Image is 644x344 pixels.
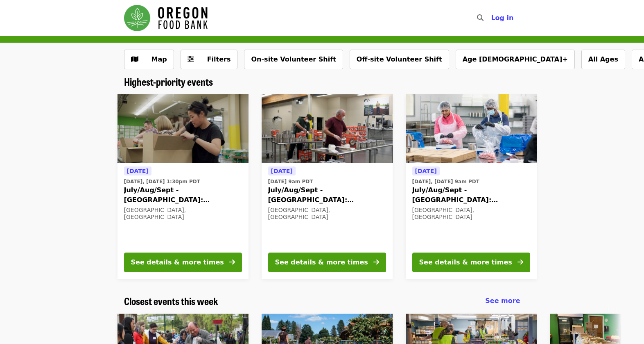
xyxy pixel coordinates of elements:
[118,94,249,279] a: See details for "July/Aug/Sept - Portland: Repack/Sort (age 8+)"
[207,55,231,63] span: Filters
[124,178,200,185] time: [DATE], [DATE] 1:30pm PDT
[477,14,484,22] i: search icon
[118,94,249,163] img: July/Aug/Sept - Portland: Repack/Sort (age 8+) organized by Oregon Food Bank
[244,50,343,69] button: On-site Volunteer Shift
[491,14,513,22] span: Log in
[484,10,520,26] button: Log in
[268,178,313,185] time: [DATE] 9am PDT
[229,258,235,266] i: arrow-right icon
[124,253,242,272] button: See details & more times
[181,50,238,69] button: Filters (0 selected)
[456,50,575,69] button: Age [DEMOGRAPHIC_DATA]+
[485,297,520,305] span: See more
[488,8,495,28] input: Search
[373,258,379,266] i: arrow-right icon
[412,253,530,272] button: See details & more times
[118,295,527,307] div: Closest events this week
[131,257,224,267] div: See details & more times
[412,185,530,205] span: July/Aug/Sept - [GEOGRAPHIC_DATA]: Repack/Sort (age [DEMOGRAPHIC_DATA]+)
[124,294,218,308] span: Closest events this week
[350,50,449,69] button: Off-site Volunteer Shift
[131,55,138,63] i: map icon
[124,74,213,89] span: Highest-priority events
[415,168,437,174] span: [DATE]
[412,178,479,185] time: [DATE], [DATE] 9am PDT
[581,50,625,69] button: All Ages
[406,94,537,279] a: See details for "July/Aug/Sept - Beaverton: Repack/Sort (age 10+)"
[124,50,174,69] button: Show map view
[124,185,242,205] span: July/Aug/Sept - [GEOGRAPHIC_DATA]: Repack/Sort (age [DEMOGRAPHIC_DATA]+)
[275,257,368,267] div: See details & more times
[419,257,512,267] div: See details & more times
[262,94,393,163] img: July/Aug/Sept - Portland: Repack/Sort (age 16+) organized by Oregon Food Bank
[268,253,386,272] button: See details & more times
[268,207,386,221] div: [GEOGRAPHIC_DATA], [GEOGRAPHIC_DATA]
[127,168,149,174] span: [DATE]
[118,76,527,88] div: Highest-priority events
[151,55,167,63] span: Map
[188,55,194,63] i: sliders-h icon
[517,258,523,266] i: arrow-right icon
[124,207,242,221] div: [GEOGRAPHIC_DATA], [GEOGRAPHIC_DATA]
[124,5,208,31] img: Oregon Food Bank - Home
[268,185,386,205] span: July/Aug/Sept - [GEOGRAPHIC_DATA]: Repack/Sort (age [DEMOGRAPHIC_DATA]+)
[271,168,293,174] span: [DATE]
[124,295,218,307] a: Closest events this week
[262,94,393,279] a: See details for "July/Aug/Sept - Portland: Repack/Sort (age 16+)"
[485,296,520,306] a: See more
[412,207,530,221] div: [GEOGRAPHIC_DATA], [GEOGRAPHIC_DATA]
[406,94,537,163] img: July/Aug/Sept - Beaverton: Repack/Sort (age 10+) organized by Oregon Food Bank
[124,76,213,88] a: Highest-priority events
